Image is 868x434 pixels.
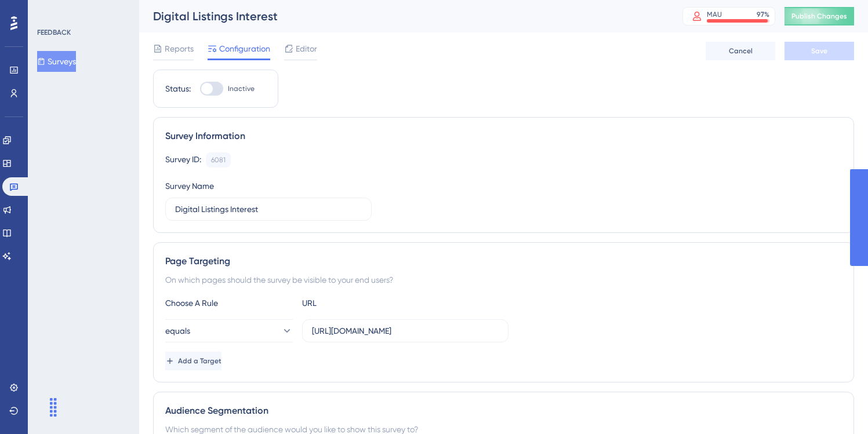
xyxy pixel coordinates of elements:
[707,10,722,19] div: MAU
[819,388,854,423] iframe: UserGuiding AI Assistant Launcher
[37,51,76,72] button: Surveys
[811,46,827,56] span: Save
[165,324,190,338] span: equals
[165,129,842,143] div: Survey Information
[791,12,847,21] span: Publish Changes
[228,84,255,93] span: Inactive
[44,390,63,425] div: Drag
[37,28,71,37] div: FEEDBACK
[302,296,430,310] div: URL
[785,42,854,60] button: Save
[312,324,499,337] input: yourwebsite.com/path
[165,179,214,193] div: Survey Name
[165,404,842,418] div: Audience Segmentation
[785,7,854,25] button: Publish Changes
[219,42,270,56] span: Configuration
[165,254,842,268] div: Page Targeting
[165,296,293,310] div: Choose A Rule
[165,319,293,342] button: equals
[757,10,769,19] div: 97 %
[153,8,653,24] div: Digital Listings Interest
[165,273,842,287] div: On which pages should the survey be visible to your end users?
[296,42,317,56] span: Editor
[165,82,191,96] div: Status:
[211,155,226,165] div: 6081
[175,203,362,216] input: Type your Survey name
[165,152,201,167] div: Survey ID:
[706,42,775,60] button: Cancel
[165,352,221,370] button: Add a Target
[178,356,221,366] span: Add a Target
[165,42,194,56] span: Reports
[729,46,753,56] span: Cancel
